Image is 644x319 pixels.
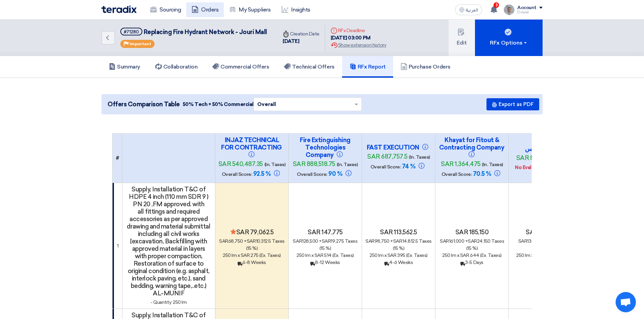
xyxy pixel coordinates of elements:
span: sar [365,238,375,244]
div: RFx Deadline [331,27,386,34]
h5: Collaboration [155,63,198,70]
span: sar [468,238,477,244]
h5: Technical Offers [284,63,334,70]
h4: Fire Extinguishing Technologies Company [291,136,359,159]
span: - Quantity: 250 lm [150,299,187,305]
div: 134,750 + 20,212.5 Taxes (15 %) [511,238,579,252]
span: sar [219,238,228,244]
a: Insights [276,2,316,17]
img: Teradix logo [101,5,137,13]
span: lm x [525,252,533,258]
div: Creation Date [283,30,319,37]
span: lm x [451,252,459,258]
span: Overall Score: [297,171,327,177]
span: (Ex. Taxes) [406,252,428,258]
h4: سترونغ بيس [511,145,579,153]
div: 1-2 Weeks [511,259,579,266]
span: 3 [494,2,499,8]
div: 98,750 + 14,812.5 Taxes (15 %) [365,238,432,252]
div: 8-12 Weeks [291,259,359,266]
h4: Supply, Installation T&C of HDPE 4 inch (110 mm SDR 9 ) PN 20 ,FM approved. with all fittings and... [125,186,212,297]
button: RFx Options [475,20,543,56]
h4: sar 147,775 [291,229,359,236]
div: [DATE] 03:00 PM [331,34,386,42]
span: Replacing Fire Hydrant Network - Jouri Mall [144,28,267,36]
span: 250 [296,252,305,258]
a: RFx Report [342,56,393,78]
div: No Evaluation Provided [511,164,579,171]
h5: Summary [109,63,140,70]
span: 70.5 % [473,170,491,178]
h5: RFx Report [350,63,386,70]
span: sar [440,238,449,244]
span: (Ex. Taxes) [259,252,281,258]
span: sar [293,238,302,244]
h4: sar 113,562.5 [365,229,432,236]
a: Technical Offers [277,56,342,78]
h4: sar 79,062.5 [218,229,286,236]
span: Overall Score: [222,171,252,177]
span: lm x [232,252,240,258]
a: Commercial Offers [205,56,277,78]
h5: Purchase Orders [401,63,451,70]
span: Offers Comparison Table [108,100,180,109]
span: sar 275 [241,252,259,258]
h4: sar 185,150 [438,229,506,236]
span: Important [129,42,151,46]
span: (In. Taxes) [264,162,286,167]
span: sar 514 [314,252,332,258]
span: 74 % [402,163,415,170]
span: 250 [223,252,231,258]
h5: Replacing Fire Hydrant Network - Jouri Mall [120,28,267,36]
div: Show extension history [331,42,386,49]
span: (In. Taxes) [409,154,430,160]
div: 3-5 Days [438,259,506,266]
span: sar [393,238,402,244]
span: sar [247,238,256,244]
div: 6-8 Weeks [218,259,286,266]
span: sar 888,518.75 [293,160,335,168]
span: lm x [305,252,313,258]
div: 68,750 + 10,312.5 Taxes (15 %) [218,238,286,252]
div: Account [517,5,536,11]
span: 250 [442,252,450,258]
h5: Commercial Offers [212,63,269,70]
span: sar [518,238,527,244]
h4: Khayat for Fitout & Contracting Company [438,136,506,159]
span: sar 1,364,475 [441,160,481,168]
span: 50% Tech + 50% Commercial [183,101,254,108]
div: 161,000 + 24,150 Taxes (15 %) [438,238,506,252]
span: sar [322,238,331,244]
span: 90 % [328,170,342,178]
span: 250 [369,252,378,258]
button: العربية [455,4,482,15]
th: # [113,134,122,183]
a: Orders [186,2,224,17]
span: (Ex. Taxes) [332,252,354,258]
a: Sourcing [145,2,186,17]
span: Overall Score: [371,164,401,170]
span: Overall Score: [442,171,472,177]
span: (In. Taxes) [337,162,358,167]
a: Collaboration [148,56,205,78]
a: Summary [101,56,148,78]
h4: sar 154,962.5 [511,229,579,236]
span: العربية [466,8,478,12]
div: 128,500 + 19,275 Taxes (15 %) [291,238,359,252]
div: 4-6 Weeks [365,259,432,266]
td: 1 [113,183,122,309]
span: 92.5 % [253,170,271,178]
span: sar 540,487.35 [218,160,263,168]
button: Edit [449,20,475,56]
div: #71280 [124,30,139,34]
div: RFx Options [490,39,528,47]
div: [DATE] [283,37,319,45]
span: sar 820,985 [516,154,552,162]
div: Open chat [616,292,636,312]
span: sar 644 [460,252,479,258]
a: Purchase Orders [393,56,458,78]
img: IMG_1753965247717.jpg [504,4,515,15]
span: (In. Taxes) [482,162,503,167]
button: Export as PDF [486,98,539,110]
div: Dowel [517,10,543,14]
